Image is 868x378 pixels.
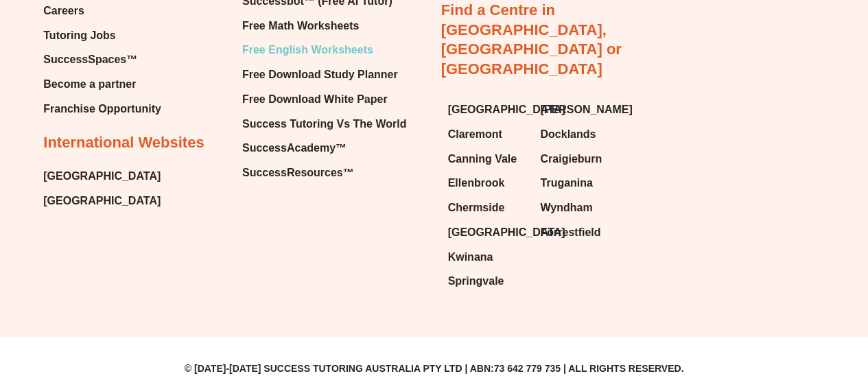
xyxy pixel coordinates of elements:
span: Become a partner [43,74,136,95]
a: Find a Centre in [GEOGRAPHIC_DATA], [GEOGRAPHIC_DATA] or [GEOGRAPHIC_DATA] [441,1,622,78]
a: Free Download Study Planner [242,64,406,85]
iframe: Chat Widget [640,223,868,378]
span: Docklands [540,124,596,145]
a: Kwinana [448,247,527,268]
a: [GEOGRAPHIC_DATA] [43,166,161,187]
a: Free Math Worksheets [242,16,406,36]
a: Springvale [448,271,527,292]
span: Free Math Worksheets [242,16,359,36]
a: Wyndham [540,198,619,218]
a: SuccessResources™ [242,163,406,183]
span: Careers [43,1,84,21]
a: Craigieburn [540,149,619,169]
span: SuccessAcademy™ [242,138,347,158]
span: SuccessResources™ [242,163,354,183]
span: Truganina [540,173,592,193]
span: Claremont [448,124,502,145]
a: [GEOGRAPHIC_DATA] [448,222,527,243]
span: Free English Worksheets [242,40,373,60]
a: Success Tutoring Vs The World [242,114,406,134]
span: Chermside [448,198,505,218]
span: [GEOGRAPHIC_DATA] [448,99,565,120]
span: [PERSON_NAME] [540,99,632,120]
a: Become a partner [43,74,161,95]
a: Tutoring Jobs [43,25,161,46]
a: [PERSON_NAME] [540,99,619,120]
span: Free Download Study Planner [242,64,398,85]
span: Free Download White Paper [242,89,388,110]
a: Free English Worksheets [242,40,406,60]
a: SuccessAcademy™ [242,138,406,158]
a: Chermside [448,198,527,218]
a: Careers [43,1,161,21]
a: Truganina [540,173,619,193]
h2: International Websites [43,133,204,153]
a: Canning Vale [448,149,527,169]
a: [GEOGRAPHIC_DATA] [43,191,161,211]
a: Ellenbrook [448,173,527,193]
a: Docklands [540,124,619,145]
span: Canning Vale [448,149,517,169]
span: Tutoring Jobs [43,25,115,46]
a: Free Download White Paper [242,89,406,110]
span: Wyndham [540,198,592,218]
span: [GEOGRAPHIC_DATA] [448,222,565,243]
span: Ellenbrook [448,173,505,193]
span: SuccessSpaces™ [43,49,137,70]
a: Franchise Opportunity [43,99,161,119]
span: Forrestfield [540,222,600,243]
span: Kwinana [448,247,493,268]
a: SuccessSpaces™ [43,49,161,70]
a: Claremont [448,124,527,145]
span: Craigieburn [540,149,602,169]
a: [GEOGRAPHIC_DATA] [448,99,527,120]
a: Forrestfield [540,222,619,243]
span: Springvale [448,271,504,292]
